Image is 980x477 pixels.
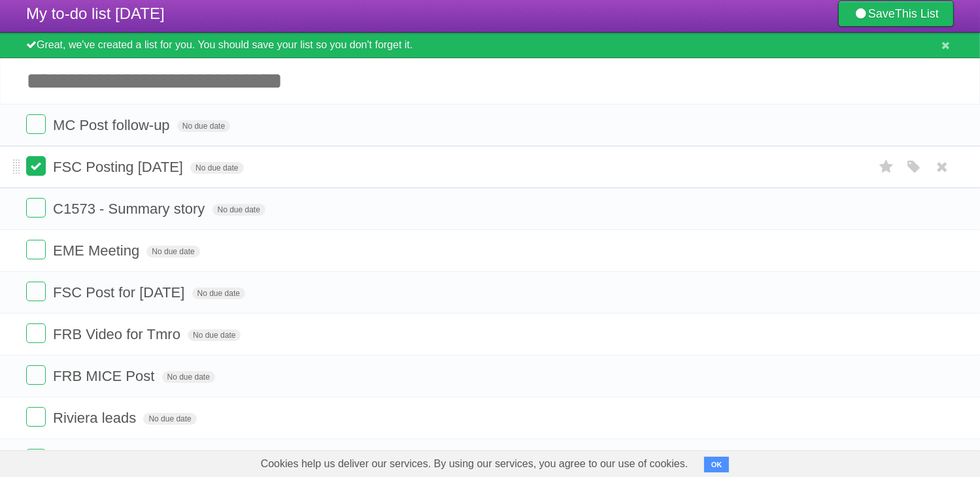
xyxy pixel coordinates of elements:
span: No due date [146,246,199,257]
span: C1573 - Summary story [53,201,208,217]
span: No due date [177,120,230,132]
span: Cookies help us deliver our services. By using our services, you agree to our use of cookies. [248,451,701,477]
label: Done [26,114,46,134]
label: Done [26,156,46,176]
span: MC Post follow-up [53,117,173,133]
span: No due date [162,371,215,383]
label: Done [26,365,46,385]
span: Riviera leads [53,410,139,426]
span: No due date [190,162,243,174]
label: Done [26,449,46,469]
span: No due date [212,204,265,216]
span: No due date [143,413,196,425]
span: No due date [192,288,245,299]
button: OK [704,457,730,472]
span: FRB MICE Post [53,368,158,384]
span: EME Meeting [53,242,143,259]
span: No due date [188,329,241,341]
span: FSC Post for [DATE] [53,284,188,301]
span: FSC Posting [DATE] [53,159,186,175]
span: My to-do list [DATE] [26,5,165,22]
b: This List [895,7,939,20]
label: Done [26,198,46,218]
span: FRB Video for Tmro [53,326,184,342]
label: Star task [874,156,899,178]
label: Done [26,323,46,343]
label: Done [26,282,46,301]
a: SaveThis List [838,1,954,27]
label: Done [26,240,46,259]
label: Done [26,407,46,427]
